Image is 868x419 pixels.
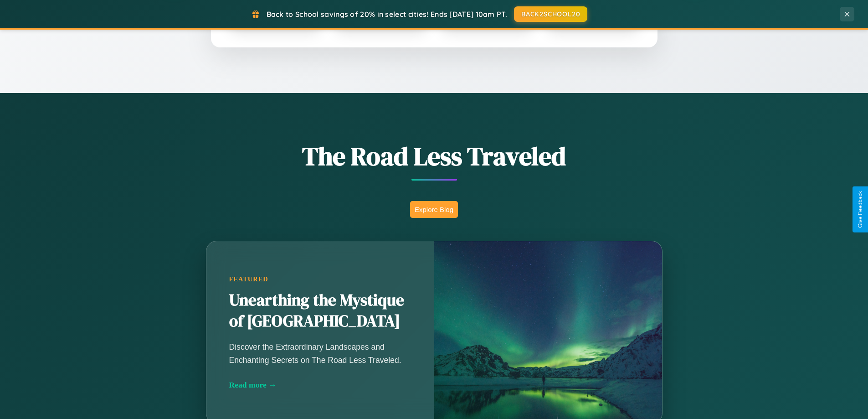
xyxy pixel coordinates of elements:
[229,275,411,283] div: Featured
[229,290,411,332] h2: Unearthing the Mystique of [GEOGRAPHIC_DATA]
[514,6,587,22] button: BACK2SCHOOL20
[229,341,411,366] p: Discover the Extraordinary Landscapes and Enchanting Secrets on The Road Less Traveled.
[410,201,458,218] button: Explore Blog
[161,139,708,174] h1: The Road Less Traveled
[857,191,863,228] div: Give Feedback
[229,380,411,390] div: Read more →
[267,10,507,19] span: Back to School savings of 20% in select cities! Ends [DATE] 10am PT.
